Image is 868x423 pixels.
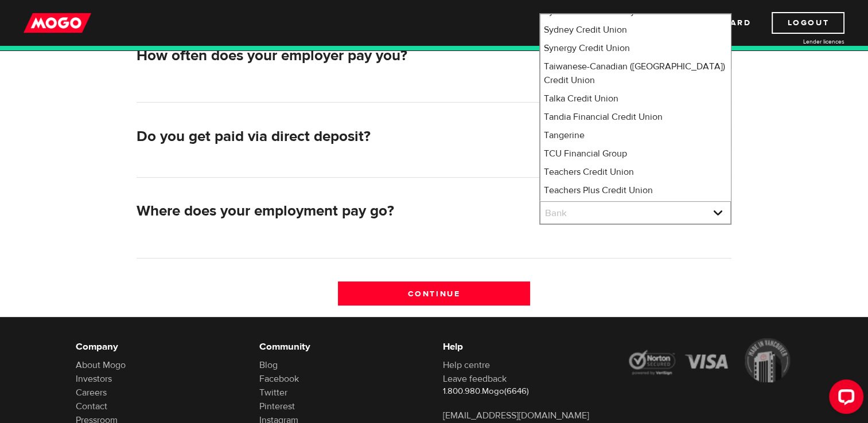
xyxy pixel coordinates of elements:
a: Dashboard [688,12,751,34]
a: Blog [259,359,278,371]
a: Facebook [259,373,299,385]
h6: Company [76,340,242,354]
a: Twitter [259,387,287,398]
li: Teachers Plus Credit Union [540,181,730,199]
li: Thamesville Community Credit Union [540,199,730,218]
a: Contact [76,401,107,412]
p: 1.800.980.Mogo(6646) [443,386,609,397]
a: About Mogo [76,359,126,371]
li: Sydney Credit Union [540,21,730,39]
input: Continue [338,281,530,305]
h6: Help [443,340,609,354]
h2: Do you get paid via direct deposit? [137,128,530,146]
h2: How often does your employer pay you? [137,47,530,65]
a: Help centre [443,359,490,371]
a: Lender licences [758,37,844,46]
a: Pinterest [259,401,295,412]
iframe: LiveChat chat widget [820,375,868,423]
li: Teachers Credit Union [540,163,730,181]
a: Investors [76,373,112,385]
img: mogo_logo-11ee424be714fa7cbb0f0f49df9e16ec.png [24,12,91,34]
img: legal-icons-92a2ffecb4d32d839781d1b4e4802d7b.png [626,338,793,383]
a: Leave feedback [443,373,507,385]
li: Taiwanese-Canadian ([GEOGRAPHIC_DATA]) Credit Union [540,57,730,89]
li: TCU Financial Group [540,144,730,163]
li: Talka Credit Union [540,89,730,108]
li: Synergy Credit Union [540,39,730,57]
a: Logout [772,12,844,34]
h6: Community [259,340,426,354]
a: [EMAIL_ADDRESS][DOMAIN_NAME] [443,410,589,421]
h2: Where does your employment pay go? [137,202,530,220]
a: Careers [76,387,107,398]
li: Tangerine [540,126,730,144]
li: Tandia Financial Credit Union [540,108,730,126]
